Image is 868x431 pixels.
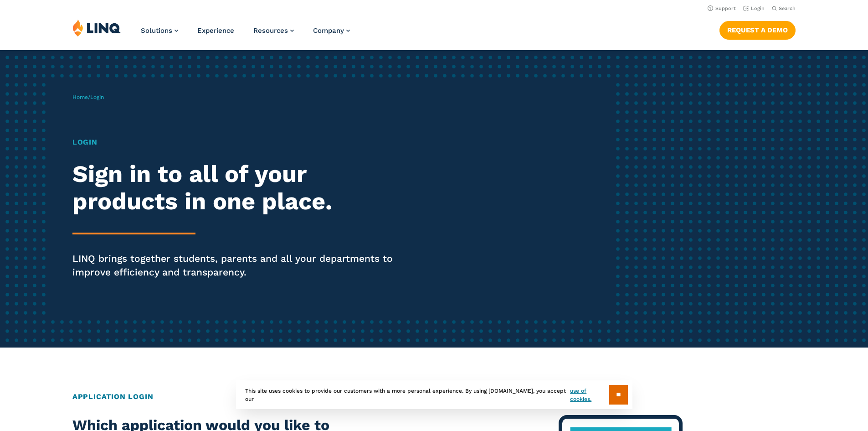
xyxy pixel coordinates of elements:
img: LINQ | K‑12 Software [72,19,121,36]
a: Request a Demo [719,21,796,39]
span: Company [313,26,344,35]
nav: Button Navigation [719,19,796,39]
span: Login [90,94,104,100]
a: use of cookies. [570,387,609,403]
span: / [72,94,104,100]
a: Company [313,26,350,35]
a: Experience [197,26,234,35]
a: Login [743,5,765,11]
h2: Sign in to all of your products in one place. [72,161,407,215]
span: Search [779,5,796,11]
a: Home [72,94,88,100]
a: Support [708,5,736,11]
h1: Login [72,137,407,148]
nav: Primary Navigation [141,19,350,49]
p: LINQ brings together students, parents and all your departments to improve efficiency and transpa... [72,252,407,279]
a: Solutions [141,26,178,35]
h2: Application Login [72,391,796,402]
span: Resources [253,26,288,35]
a: Resources [253,26,294,35]
button: Open Search Bar [772,5,796,12]
span: Solutions [141,26,172,35]
div: This site uses cookies to provide our customers with a more personal experience. By using [DOMAIN... [236,380,632,409]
